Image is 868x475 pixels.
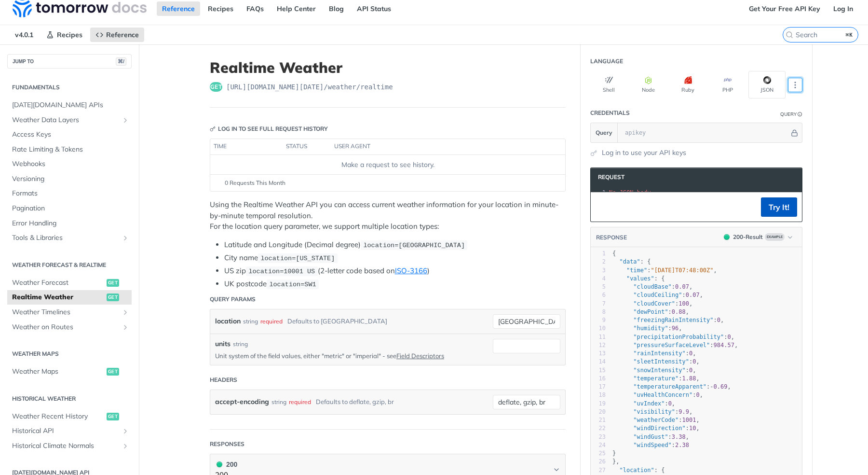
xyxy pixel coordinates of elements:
span: "cloudCover" [633,300,675,307]
li: City name [224,252,566,264]
span: "windSpeed" [633,442,671,448]
span: get [210,82,222,92]
a: Error Handling [7,216,132,231]
span: : , [612,283,692,290]
span: "cloudBase" [633,283,671,290]
span: : , [612,367,696,374]
span: : , [612,408,692,415]
th: user agent [331,139,546,154]
div: 10 [591,324,606,333]
button: Show subpages for Tools & Libraries [122,234,129,242]
span: Weather Data Layers [12,115,119,125]
span: Query [596,128,612,137]
span: "dewPoint" [633,308,668,315]
span: : { [612,467,665,474]
a: Recipes [203,1,239,16]
button: Query [591,123,618,142]
span: [DATE][DOMAIN_NAME] APIs [12,100,129,110]
a: Weather TimelinesShow subpages for Weather Timelines [7,305,132,320]
a: Recipes [41,28,88,42]
span: 0 [668,400,672,407]
span: "values" [626,275,654,282]
label: location [215,314,241,328]
span: { [612,250,616,257]
div: 6 [591,291,606,299]
a: Blog [324,1,349,16]
span: : , [612,358,700,365]
span: Weather Maps [12,367,104,377]
h2: Historical Weather [7,394,132,403]
div: Query Params [210,295,256,304]
span: get [107,413,119,420]
input: apikey [620,123,789,142]
div: 1 [591,250,606,258]
a: Weather on RoutesShow subpages for Weather on Routes [7,320,132,335]
span: : , [612,417,700,423]
th: time [210,139,283,154]
button: Show subpages for Weather Data Layers [122,116,129,124]
span: Rate Limiting & Tokens [12,145,129,154]
span: No [609,189,616,196]
span: Webhooks [12,159,129,169]
li: US zip (2-letter code based on ) [224,265,566,277]
span: "weatherCode" [633,417,678,423]
span: : , [612,391,703,398]
button: Show subpages for Historical Climate Normals [122,442,129,450]
a: API Status [352,1,396,16]
span: : , [612,300,692,307]
a: Pagination [7,201,132,216]
span: 0.88 [672,308,686,315]
span: JSON [620,189,634,196]
h2: Weather Forecast & realtime [7,261,132,269]
span: Reference [106,30,139,39]
span: "location" [619,467,654,474]
div: string [243,314,258,328]
div: 22 [591,424,606,433]
span: Weather Recent History [12,412,104,421]
span: : , [612,350,696,357]
span: 0 [727,334,731,340]
span: "temperature" [633,375,678,382]
span: Weather Forecast [12,278,104,288]
span: "visibility" [633,408,675,415]
h2: Fundamentals [7,83,132,92]
span: location=[GEOGRAPHIC_DATA] [363,242,465,249]
button: Try It! [761,197,797,217]
span: Historical Climate Normals [12,441,119,451]
p: Using the Realtime Weather API you can access current weather information for your location in mi... [210,199,566,232]
div: Defaults to [GEOGRAPHIC_DATA] [287,314,387,328]
span: get [107,279,119,287]
div: 13 [591,349,606,358]
span: 3.38 [672,433,686,440]
a: Access Keys [7,127,132,142]
span: 0.07 [675,283,689,290]
span: Tools & Libraries [12,233,119,243]
span: v4.0.1 [10,28,39,42]
a: Historical Climate NormalsShow subpages for Historical Climate Normals [7,439,132,453]
div: 27 [591,466,606,475]
div: 16 [591,375,606,383]
div: 19 [591,400,606,408]
a: Reference [90,28,144,42]
span: 0.69 [714,383,728,390]
span: 0.07 [686,292,700,298]
div: required [260,314,283,328]
span: Recipes [57,30,82,39]
button: PHP [709,71,746,98]
span: Pagination [12,204,129,213]
a: Reference [157,1,200,16]
span: get [107,293,119,301]
svg: Chevron [553,466,560,474]
span: Weather Timelines [12,307,119,317]
th: status [283,139,331,154]
a: Historical APIShow subpages for Historical API [7,424,132,438]
span: Realtime Weather [12,293,104,302]
span: 0 Requests This Month [225,179,285,187]
span: "freezingRainIntensity" [633,317,713,323]
h1: Realtime Weather [210,59,566,76]
a: Get Your Free API Key [744,1,826,16]
div: 200 [215,459,237,470]
div: Language [590,57,623,66]
div: Headers [210,376,237,384]
button: Show subpages for Weather on Routes [122,323,129,331]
